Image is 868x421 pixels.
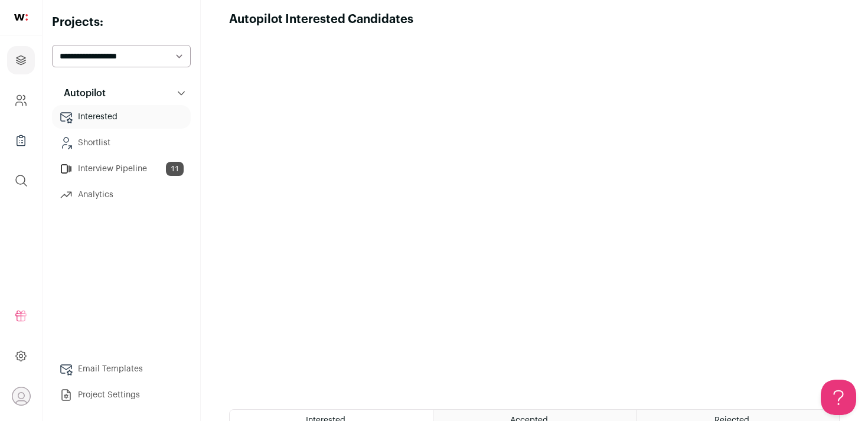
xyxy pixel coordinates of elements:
[7,86,35,115] a: Company and ATS Settings
[12,387,31,406] button: Open dropdown
[52,105,191,129] a: Interested
[52,357,191,381] a: Email Templates
[52,383,191,407] a: Project Settings
[166,162,184,176] span: 11
[52,183,191,207] a: Analytics
[57,86,106,100] p: Autopilot
[7,126,35,155] a: Company Lists
[821,380,856,415] iframe: Toggle Customer Support
[52,131,191,155] a: Shortlist
[52,157,191,181] a: Interview Pipeline11
[52,14,191,31] h2: Projects:
[52,81,191,105] button: Autopilot
[14,14,28,21] img: wellfound-shorthand-0d5821cbd27db2630d0214b213865d53afaa358527fdda9d0ea32b1df1b89c2c.svg
[229,28,840,395] iframe: Autopilot Interested
[7,46,35,74] a: Projects
[229,11,413,28] h1: Autopilot Interested Candidates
